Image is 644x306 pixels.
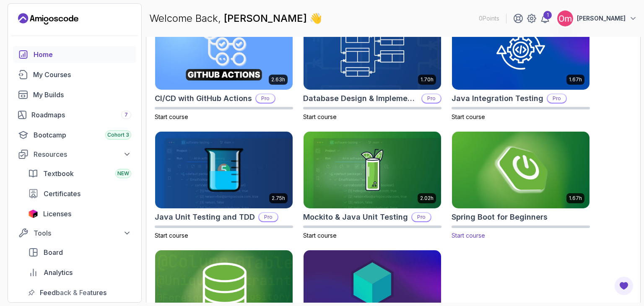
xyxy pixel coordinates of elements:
h2: CI/CD with GitHub Actions [155,93,252,104]
img: Java Integration Testing card [452,13,589,90]
button: user profile image[PERSON_NAME] [557,10,637,27]
p: [PERSON_NAME] [577,14,626,23]
img: Mockito & Java Unit Testing card [304,132,441,209]
a: analytics [23,264,136,281]
span: [PERSON_NAME] [224,12,309,24]
img: jetbrains icon [28,210,38,218]
p: Pro [412,213,431,221]
span: Feedback & Features [40,288,106,298]
a: Spring Boot for Beginners card1.67hSpring Boot for BeginnersStart course [452,131,590,240]
a: licenses [23,205,136,222]
p: Pro [256,94,275,103]
div: Bootcamp [34,130,131,140]
p: Pro [548,94,566,103]
span: 👋 [308,10,325,27]
p: Pro [259,213,278,221]
span: Cohort 3 [107,132,129,138]
span: Certificates [44,189,80,199]
a: board [23,244,136,261]
a: CI/CD with GitHub Actions card2.63hCI/CD with GitHub ActionsProStart course [155,12,293,121]
a: certificates [23,185,136,202]
img: CI/CD with GitHub Actions card [155,13,293,90]
span: Start course [155,232,188,239]
span: Start course [452,232,485,239]
a: Java Integration Testing card1.67hJava Integration TestingProStart course [452,12,590,121]
span: 7 [125,112,128,118]
h2: Database Design & Implementation [303,93,418,104]
div: 1 [543,11,552,19]
span: Start course [155,113,188,120]
span: Licenses [43,209,71,219]
a: home [13,46,136,63]
a: Java Unit Testing and TDD card2.75hJava Unit Testing and TDDProStart course [155,131,293,240]
p: 1.67h [569,195,582,202]
button: Open Feedback Button [614,276,634,296]
p: 2.75h [272,195,285,202]
button: Tools [13,226,136,241]
img: Database Design & Implementation card [304,13,441,90]
a: Database Design & Implementation card1.70hDatabase Design & ImplementationProStart course [303,12,441,121]
a: feedback [23,284,136,301]
span: Start course [303,232,337,239]
a: builds [13,86,136,103]
div: Roadmaps [31,110,131,120]
p: 2.02h [420,195,434,202]
a: Landing page [18,12,78,26]
h2: Mockito & Java Unit Testing [303,211,408,223]
img: Java Unit Testing and TDD card [155,132,293,209]
p: Pro [422,94,441,103]
a: 1 [540,13,550,23]
h2: Java Integration Testing [452,93,543,104]
span: NEW [117,170,129,177]
span: Analytics [44,267,73,277]
h2: Spring Boot for Beginners [452,211,548,223]
p: 1.70h [421,76,434,83]
img: user profile image [557,10,573,26]
a: textbook [23,165,136,182]
span: Start course [303,113,337,120]
h2: Java Unit Testing and TDD [155,211,255,223]
div: My Courses [33,70,131,80]
div: Home [34,49,131,60]
button: Resources [13,147,136,162]
div: Resources [34,149,131,159]
p: Welcome Back, [149,12,322,25]
a: courses [13,66,136,83]
div: Tools [34,228,131,238]
span: Textbook [43,169,74,179]
a: Mockito & Java Unit Testing card2.02hMockito & Java Unit TestingProStart course [303,131,441,240]
p: 1.67h [569,76,582,83]
div: My Builds [33,90,131,100]
a: roadmaps [13,106,136,123]
span: Board [44,247,63,257]
p: 2.63h [271,76,285,83]
img: Spring Boot for Beginners card [449,130,593,210]
p: 0 Points [479,14,499,23]
span: Start course [452,113,485,120]
a: bootcamp [13,127,136,143]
